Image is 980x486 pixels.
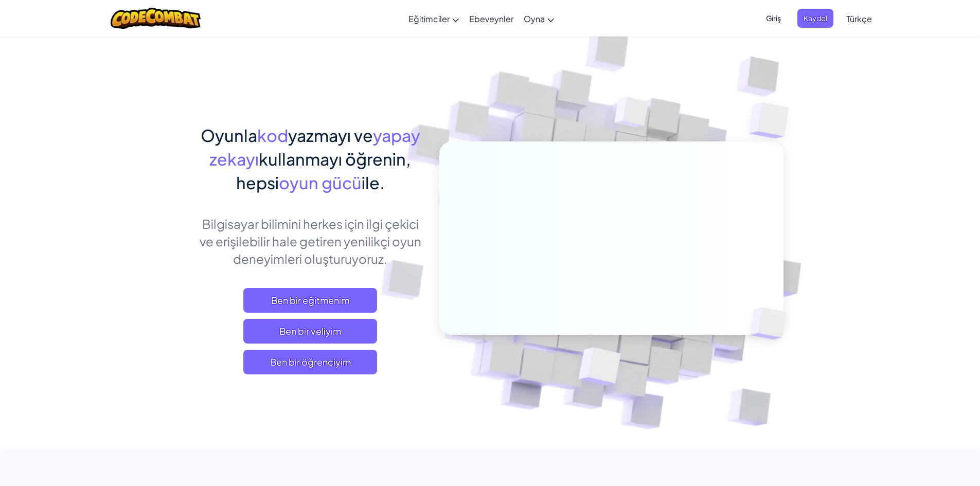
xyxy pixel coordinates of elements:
a: Eğitimciler [403,5,464,32]
img: Overlap cubes [595,77,669,153]
img: CodeCombat logo [111,8,201,29]
a: Oyna [519,5,559,32]
button: Kaydol [797,9,833,28]
span: Oyna [524,13,545,24]
img: Overlap cubes [553,326,645,411]
a: Ebeveynler [464,5,519,32]
span: Oyunla [201,125,257,146]
span: kullanmayı öğrenin, hepsi [236,149,412,193]
a: Ben bir veliyim [243,319,377,344]
button: Giriş [760,9,787,28]
a: Ben bir eğitmenim [243,288,377,313]
button: Ben bir öğrenciyim [243,350,377,374]
span: yazmayı ve [288,125,373,146]
img: Overlap cubes [733,286,810,361]
span: kod [257,125,288,146]
a: Türkçe [841,5,877,32]
span: Türkçe [846,13,872,24]
img: Overlap cubes [728,77,817,164]
span: Eğitimciler [408,13,450,24]
p: Bilgisayar bilimini herkes için ilgi çekici ve erişilebilir hale getiren yenilikçi oyun deneyimle... [197,215,424,267]
span: ile. [362,172,385,193]
span: oyun gücü [279,172,362,193]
